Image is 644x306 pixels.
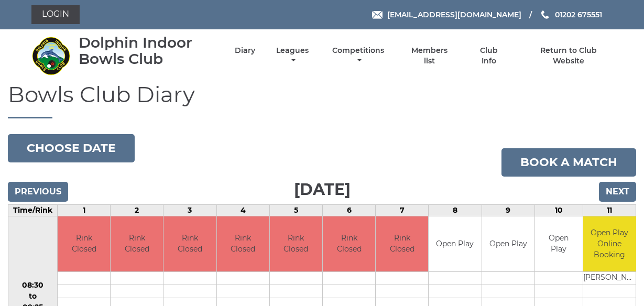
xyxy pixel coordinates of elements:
[482,205,534,216] td: 9
[8,205,58,216] td: Time/Rink
[583,216,636,271] td: Open Play Online Booking
[376,205,429,216] td: 7
[405,46,453,66] a: Members list
[216,205,269,216] td: 4
[387,10,521,19] span: [EMAIL_ADDRESS][DOMAIN_NAME]
[540,9,602,20] a: Phone us 01202 675551
[57,205,110,216] td: 1
[322,205,375,216] td: 6
[535,216,583,271] td: Open Play
[31,5,80,24] a: Login
[429,216,481,271] td: Open Play
[58,216,110,271] td: Rink Closed
[8,182,68,202] input: Previous
[323,216,375,271] td: Rink Closed
[376,216,428,271] td: Rink Closed
[472,46,506,66] a: Club Info
[163,205,216,216] td: 3
[583,271,636,285] td: [PERSON_NAME]
[270,216,322,271] td: Rink Closed
[555,10,602,19] span: 01202 675551
[235,46,255,56] a: Diary
[111,205,163,216] td: 2
[599,182,636,202] input: Next
[163,216,216,271] td: Rink Closed
[372,9,521,20] a: Email [EMAIL_ADDRESS][DOMAIN_NAME]
[217,216,269,271] td: Rink Closed
[583,205,636,216] td: 11
[8,82,636,118] h1: Bowls Club Diary
[524,46,613,66] a: Return to Club Website
[111,216,163,271] td: Rink Closed
[79,35,216,67] div: Dolphin Indoor Bowls Club
[330,46,387,66] a: Competitions
[482,216,534,271] td: Open Play
[429,205,482,216] td: 8
[534,205,583,216] td: 10
[501,148,636,177] a: Book a match
[269,205,322,216] td: 5
[541,10,549,19] img: Phone us
[274,46,311,66] a: Leagues
[372,11,383,19] img: Email
[8,134,135,162] button: Choose date
[31,36,71,75] img: Dolphin Indoor Bowls Club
